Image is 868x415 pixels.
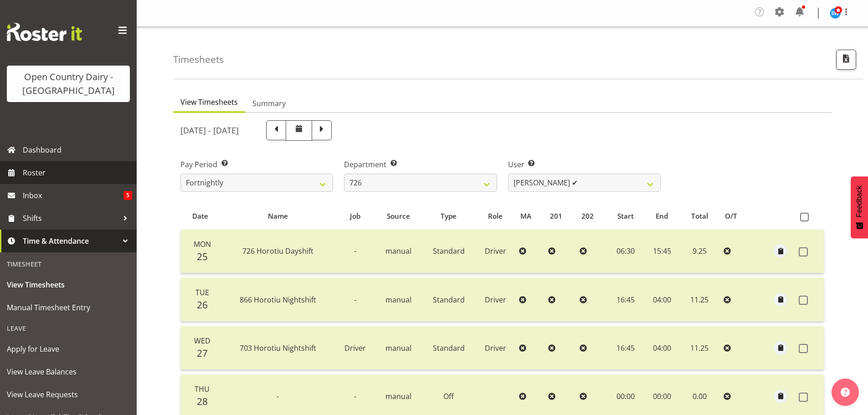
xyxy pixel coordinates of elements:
[485,343,506,353] span: Driver
[550,211,571,221] div: 201
[197,298,208,311] span: 26
[427,211,471,221] div: Type
[612,211,639,221] div: Start
[485,295,506,305] span: Driver
[421,278,476,322] td: Standard
[7,278,130,292] span: View Timesheets
[485,246,506,256] span: Driver
[581,211,602,221] div: 202
[240,343,316,353] span: 703 Horotiu Nightshift
[354,295,356,305] span: -
[679,278,719,322] td: 11.25
[197,395,208,408] span: 28
[277,391,279,401] span: -
[508,159,661,170] label: User
[180,125,239,135] h5: [DATE] - [DATE]
[421,326,476,370] td: Standard
[830,8,841,19] img: steve-webb7510.jpg
[481,211,510,221] div: Role
[225,211,330,221] div: Name
[252,98,286,109] span: Summary
[679,230,719,273] td: 9.25
[380,211,416,221] div: Source
[644,230,679,273] td: 15:45
[344,343,366,353] span: Driver
[2,273,134,296] a: View Timesheets
[851,176,868,238] button: Feedback - Show survey
[7,301,130,314] span: Manual Timesheet Entry
[607,230,644,273] td: 06:30
[186,211,215,221] div: Date
[194,239,211,249] span: Mon
[197,347,208,359] span: 27
[341,211,370,221] div: Job
[240,295,316,305] span: 866 Horotiu Nightshift
[23,211,118,225] span: Shifts
[649,211,674,221] div: End
[644,326,679,370] td: 04:00
[385,246,411,256] span: manual
[855,185,863,217] span: Feedback
[385,391,411,401] span: manual
[2,319,134,338] div: Leave
[725,211,746,221] div: O/T
[195,287,209,297] span: Tue
[644,278,679,322] td: 04:00
[180,159,333,170] label: Pay Period
[197,250,208,263] span: 25
[607,278,644,322] td: 16:45
[2,383,134,406] a: View Leave Requests
[242,246,313,256] span: 726 Horotiu Dayshift
[23,143,132,157] span: Dashboard
[2,338,134,360] a: Apply for Leave
[195,384,210,394] span: Thu
[7,342,130,356] span: Apply for Leave
[421,230,476,273] td: Standard
[354,391,356,401] span: -
[7,23,82,41] img: Rosterit website logo
[836,50,856,70] button: Export CSV
[344,159,497,170] label: Department
[685,211,715,221] div: Total
[23,189,123,202] span: Inbox
[23,234,118,248] span: Time & Attendance
[679,326,719,370] td: 11.25
[2,360,134,383] a: View Leave Balances
[7,365,130,379] span: View Leave Balances
[23,166,132,179] span: Roster
[180,97,238,108] span: View Timesheets
[2,296,134,319] a: Manual Timesheet Entry
[123,191,132,200] span: 5
[354,246,356,256] span: -
[2,255,134,273] div: Timesheet
[194,336,211,346] span: Wed
[16,70,121,97] div: Open Country Dairy - [GEOGRAPHIC_DATA]
[520,211,539,221] div: MA
[841,388,850,397] img: help-xxl-2.png
[607,326,644,370] td: 16:45
[385,295,411,305] span: manual
[7,388,130,401] span: View Leave Requests
[173,54,224,65] h4: Timesheets
[385,343,411,353] span: manual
